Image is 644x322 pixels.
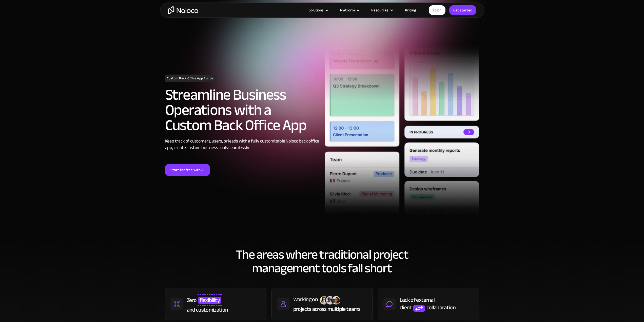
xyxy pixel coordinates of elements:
div: Keep track of customers, users, or leads with a fully customizable Noloco back office app, create... [165,138,320,151]
h2: The areas where traditional project management tools fall short [165,248,479,275]
a: home [168,6,198,14]
div: collaboration [426,304,456,311]
a: Start for free with AI [165,164,210,176]
div: Working on [293,296,318,303]
div: Platform [340,7,355,13]
div: Lack of external [400,296,474,304]
a: Get started [449,5,476,15]
div: Solutions [302,7,334,13]
div: client [400,304,412,311]
div: Zero [187,296,197,304]
a: Login [429,5,445,15]
a: Pricing [399,7,422,13]
h2: Streamline Business Operations with a Custom Back Office App [165,87,320,133]
div: and customization [187,306,228,314]
div: projects across multiple teams [293,305,361,313]
div: Platform [334,7,365,13]
div: Solutions [309,7,324,13]
div: Resources [371,7,388,13]
div: Resources [365,7,399,13]
h1: Custom Back Office App Builder [165,75,217,82]
span: flexibility [198,297,221,303]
